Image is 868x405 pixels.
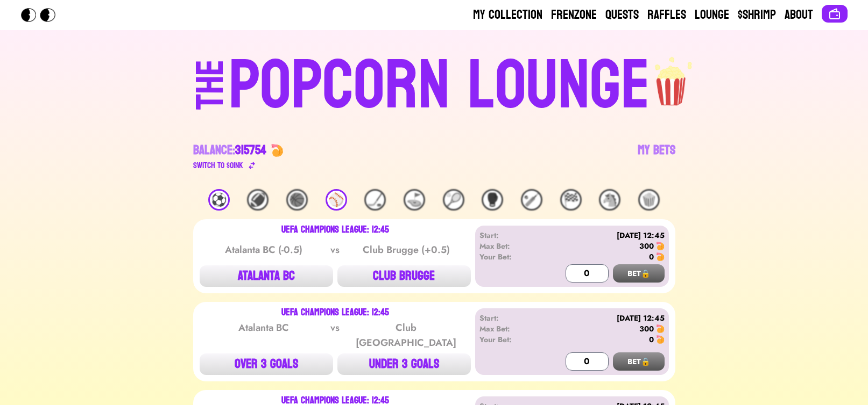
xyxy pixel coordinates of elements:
[281,308,389,317] div: UEFA Champions League: 12:45
[281,226,389,234] div: UEFA Champions League: 12:45
[649,251,654,262] div: 0
[738,6,776,24] a: $Shrimp
[190,60,229,131] div: THE
[281,396,389,405] div: UEFA Champions League: 12:45
[541,230,664,241] div: [DATE] 12:45
[613,352,665,371] button: BET🔒
[247,189,269,211] div: 🏈
[229,52,650,120] div: POPCORN LOUNGE
[352,320,461,350] div: Club [GEOGRAPHIC_DATA]
[656,252,665,261] img: 🍤
[208,189,230,211] div: ⚽️
[479,334,541,345] div: Your Bet:
[482,189,503,211] div: 🥊
[209,242,318,257] div: Atalanta BC (-0.5)
[647,6,686,24] a: Raffles
[103,47,766,120] a: THEPOPCORN LOUNGEpopcorn
[551,6,597,24] a: Frenzone
[328,242,342,257] div: vs
[193,159,243,172] div: Switch to $ OINK
[200,265,333,287] button: ATALANTA BC
[828,8,841,20] img: Connect wallet
[656,335,665,344] img: 🍤
[599,189,620,211] div: 🐴
[639,241,654,251] div: 300
[650,47,694,107] img: popcorn
[785,6,813,24] a: About
[638,189,660,211] div: 🍿
[235,139,266,162] span: 315754
[638,142,675,172] a: My Bets
[193,142,266,159] div: Balance:
[479,313,541,323] div: Start:
[286,189,308,211] div: 🏀
[613,264,665,283] button: BET🔒
[649,334,654,345] div: 0
[209,320,318,350] div: Atalanta BC
[656,324,665,333] img: 🍤
[443,189,464,211] div: 🎾
[695,6,729,24] a: Lounge
[337,353,471,375] button: UNDER 3 GOALS
[560,189,582,211] div: 🏁
[271,144,284,157] img: 🍤
[352,242,461,257] div: Club Brugge (+0.5)
[200,353,333,375] button: OVER 3 GOALS
[521,189,542,211] div: 🏏
[473,6,542,24] a: My Collection
[328,320,342,350] div: vs
[21,8,64,22] img: Popcorn
[605,6,639,24] a: Quests
[337,265,471,287] button: CLUB BRUGGE
[479,230,541,241] div: Start:
[639,323,654,334] div: 300
[541,313,664,323] div: [DATE] 12:45
[656,242,665,250] img: 🍤
[404,189,425,211] div: ⛳️
[326,189,347,211] div: ⚾️
[479,323,541,334] div: Max Bet:
[479,241,541,251] div: Max Bet:
[364,189,386,211] div: 🏒
[479,251,541,262] div: Your Bet:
